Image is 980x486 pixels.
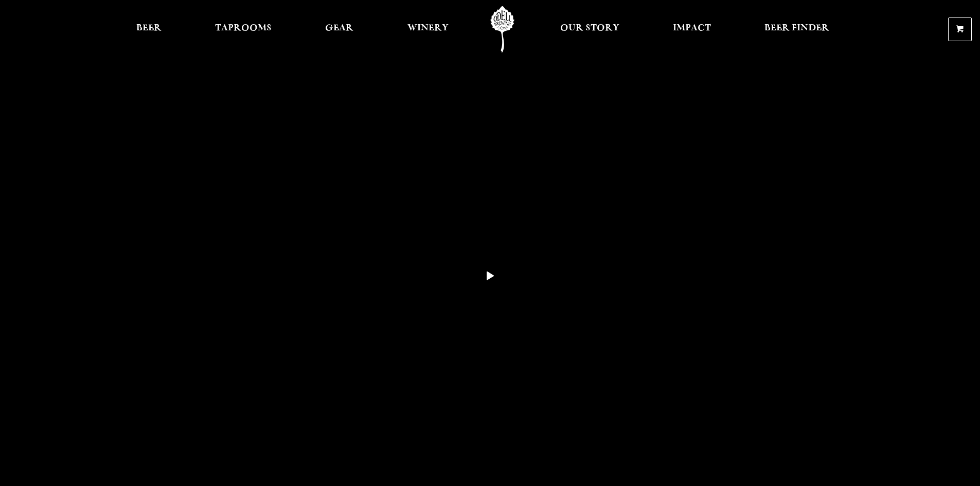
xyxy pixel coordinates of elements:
[560,24,619,32] span: Our Story
[407,24,449,32] span: Winery
[325,24,353,32] span: Gear
[130,6,168,52] a: Beer
[318,6,360,52] a: Gear
[401,6,455,52] a: Winery
[208,6,278,52] a: Taprooms
[215,24,272,32] span: Taprooms
[758,6,836,52] a: Beer Finder
[666,6,718,52] a: Impact
[136,24,162,32] span: Beer
[554,6,626,52] a: Our Story
[673,24,711,32] span: Impact
[764,24,829,32] span: Beer Finder
[483,6,522,52] a: Odell Home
